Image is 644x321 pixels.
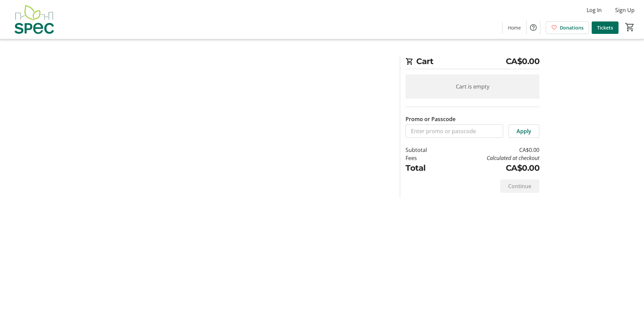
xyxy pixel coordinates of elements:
[506,55,540,67] span: CA$0.00
[592,21,619,34] a: Tickets
[597,24,613,31] span: Tickets
[406,124,503,138] input: Enter promo or passcode
[587,6,602,14] span: Log In
[406,162,444,174] td: Total
[406,115,455,123] label: Promo or Passcode
[508,124,539,138] button: Apply
[624,21,636,33] button: Cart
[444,146,539,154] td: CA$0.00
[527,21,540,34] button: Help
[4,3,64,36] img: SPEC's Logo
[610,5,640,15] button: Sign Up
[406,154,444,162] td: Fees
[508,24,521,31] span: Home
[406,74,539,99] div: Cart is empty
[517,127,531,135] span: Apply
[502,21,526,34] a: Home
[581,5,607,15] button: Log In
[615,6,635,14] span: Sign Up
[546,21,589,34] a: Donations
[444,154,539,162] td: Calculated at checkout
[406,55,539,69] h2: Cart
[406,146,444,154] td: Subtotal
[444,162,539,174] td: CA$0.00
[560,24,584,31] span: Donations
